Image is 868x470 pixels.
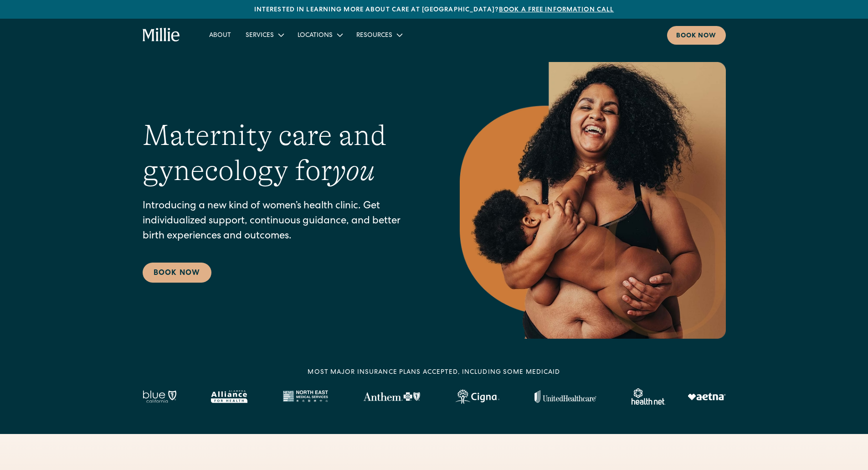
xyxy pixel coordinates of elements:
[298,31,333,41] div: Locations
[282,390,328,403] img: North East Medical Services logo
[308,368,560,377] div: MOST MAJOR INSURANCE PLANS ACCEPTED, INCLUDING some MEDICAID
[363,392,420,401] img: Anthem Logo
[455,389,499,404] img: Cigna logo
[143,390,176,403] img: Blue California logo
[143,118,423,188] h1: Maternity care and gynecology for
[460,62,726,339] img: Smiling mother with her baby in arms, celebrating body positivity and the nurturing bond of postp...
[143,28,180,42] a: home
[667,26,726,45] a: Book now
[246,31,274,41] div: Services
[349,27,409,42] div: Resources
[676,31,717,41] div: Book now
[499,7,614,13] a: Book a free information call
[211,390,247,403] img: Alameda Alliance logo
[202,27,238,42] a: About
[688,393,726,400] img: Aetna logo
[143,199,423,244] p: Introducing a new kind of women’s health clinic. Get individualized support, continuous guidance,...
[534,390,596,403] img: United Healthcare logo
[238,27,290,42] div: Services
[290,27,349,42] div: Locations
[632,388,666,405] img: Healthnet logo
[143,263,211,283] a: Book Now
[356,31,392,41] div: Resources
[332,154,375,187] em: you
